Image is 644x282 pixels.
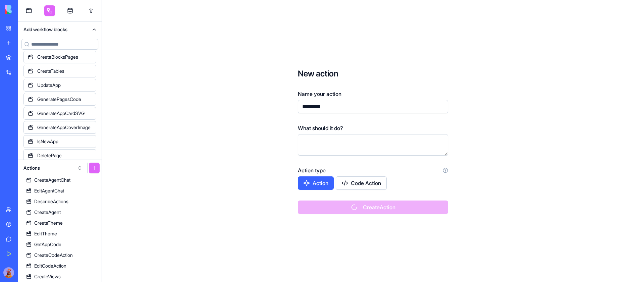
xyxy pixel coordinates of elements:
[34,198,68,205] div: DescribeActions
[298,68,448,79] h3: New action
[23,121,96,134] div: GenerateAppCoverImage
[34,263,66,269] div: EditCodeAction
[18,196,102,207] a: DescribeActions
[18,218,102,228] a: CreateTheme
[5,5,46,14] img: logo
[34,209,61,216] div: CreateAgent
[298,124,343,132] label: What should it do?
[298,176,334,190] button: Action
[18,271,102,282] a: CreateViews
[18,185,102,196] a: EditAgentChat
[18,228,102,239] a: EditTheme
[34,187,64,194] div: EditAgentChat
[18,175,102,185] a: CreateAgentChat
[18,21,102,38] button: Add workflow blocks
[34,252,73,259] div: CreateCodeAction
[34,220,63,226] div: CreateTheme
[34,273,61,280] div: CreateViews
[34,177,70,183] div: CreateAgentChat
[23,51,96,63] div: CreateBlocksPages
[298,166,326,174] label: Action type
[23,107,96,120] div: GenerateAppCardSVG
[23,79,96,92] div: UpdateApp
[34,230,57,237] div: EditTheme
[23,135,96,148] div: IsNewApp
[298,90,341,98] label: Name your action
[18,250,102,261] a: CreateCodeAction
[23,65,96,77] div: CreateTables
[18,207,102,218] a: CreateAgent
[34,241,61,248] div: GetAppCode
[23,149,96,162] div: DeletePage
[18,239,102,250] a: GetAppCode
[3,267,14,278] img: Kuku_Large_sla5px.png
[18,261,102,271] a: EditCodeAction
[336,176,387,190] button: Code Action
[23,93,96,106] div: GeneratePagesCode
[20,163,86,173] button: Actions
